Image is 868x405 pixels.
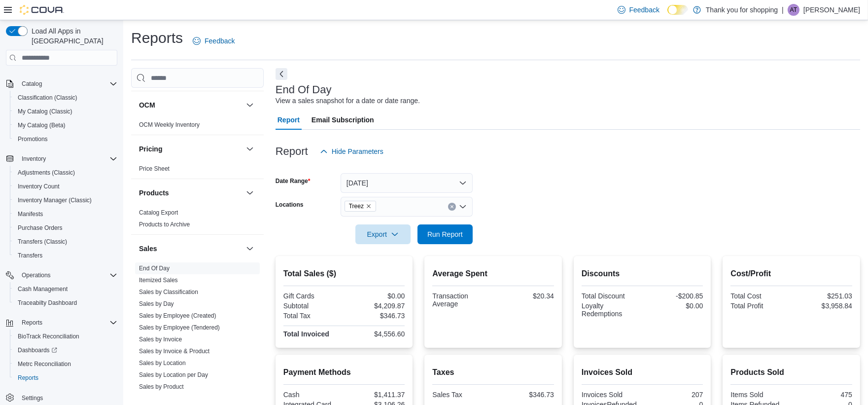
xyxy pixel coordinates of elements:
div: Products [131,207,264,234]
span: AT [790,4,797,16]
span: Dashboards [18,346,57,354]
a: Products to Archive [139,221,190,228]
a: Inventory Manager (Classic) [14,194,96,206]
button: Catalog [18,78,46,90]
button: Adjustments (Classic) [10,166,121,180]
button: Reports [18,317,46,329]
div: $4,209.87 [346,302,405,310]
span: Metrc Reconciliation [18,360,71,368]
button: My Catalog (Beta) [10,118,121,132]
span: Metrc Reconciliation [14,358,117,370]
button: Operations [2,268,121,282]
span: Feedback [629,5,660,15]
button: Products [139,188,242,198]
div: Sales Tax [432,391,491,399]
a: Inventory Count [14,181,64,192]
h2: Total Sales ($) [283,268,405,280]
div: 475 [794,391,852,399]
div: $346.73 [495,391,554,399]
button: Cash Management [10,282,121,296]
span: My Catalog (Beta) [14,119,117,131]
span: Treez [349,201,364,211]
span: Inventory [22,155,46,163]
button: Catalog [2,77,121,91]
div: OCM [131,119,264,135]
button: BioTrack Reconciliation [10,330,121,343]
button: Purchase Orders [10,221,121,235]
h2: Invoices Sold [582,367,703,378]
div: Total Cost [730,292,789,300]
h2: Taxes [432,367,554,378]
span: Transfers [14,250,117,261]
span: Transfers (Classic) [14,236,117,248]
h3: Report [276,146,308,157]
span: Reports [18,374,38,382]
span: Dashboards [14,344,117,356]
a: OCM Weekly Inventory [139,121,200,128]
button: Promotions [10,132,121,146]
span: Traceabilty Dashboard [14,297,117,309]
div: View a sales snapshot for a date or date range. [276,96,420,106]
span: Inventory Manager (Classic) [14,194,117,206]
span: My Catalog (Beta) [18,121,66,129]
a: Reports [14,372,42,384]
span: Manifests [18,210,43,218]
span: Reports [18,317,117,329]
span: Classification (Classic) [14,92,117,104]
button: Next [276,68,287,80]
span: Cash Management [14,283,117,295]
a: My Catalog (Classic) [14,106,76,117]
button: Reports [10,371,121,385]
div: 207 [644,391,703,399]
span: Reports [22,319,42,327]
img: Cova [20,5,64,15]
a: Feedback [189,31,239,51]
span: Inventory Manager (Classic) [18,196,92,204]
a: Price Sheet [139,165,170,172]
span: Sales by Day [139,300,174,308]
a: Sales by Product [139,383,184,390]
h2: Payment Methods [283,367,405,378]
span: Operations [18,269,117,281]
span: Load All Apps in [GEOGRAPHIC_DATA] [28,26,117,46]
div: Cash [283,391,342,399]
span: Catalog [18,78,117,90]
button: Inventory [18,153,50,165]
button: Inventory Manager (Classic) [10,193,121,207]
button: Reports [2,316,121,330]
span: Promotions [14,133,117,145]
div: Subtotal [283,302,342,310]
button: Sales [244,243,256,255]
span: Catalog [22,80,42,88]
span: Dark Mode [667,15,668,15]
div: Items Sold [730,391,789,399]
span: Sales by Employee (Tendered) [139,324,220,331]
h3: Pricing [139,144,162,154]
a: Sales by Location per Day [139,371,208,378]
span: BioTrack Reconciliation [14,331,117,342]
button: OCM [244,99,256,111]
button: Export [355,224,411,244]
button: My Catalog (Classic) [10,105,121,118]
a: Sales by Day [139,300,174,307]
span: Products to Archive [139,221,190,228]
a: Metrc Reconciliation [14,358,75,370]
a: Sales by Employee (Tendered) [139,324,220,331]
div: Total Profit [730,302,789,310]
div: Alfred Torres [788,4,799,16]
span: Email Subscription [312,110,374,130]
div: Pricing [131,163,264,179]
span: Feedback [205,36,235,46]
span: Manifests [14,208,117,220]
span: Treez [345,201,376,212]
div: $20.34 [495,292,554,300]
button: Sales [139,244,242,254]
div: $0.00 [644,302,703,310]
button: Transfers [10,249,121,262]
h1: Reports [131,28,183,48]
a: Adjustments (Classic) [14,167,79,179]
span: Sales by Employee (Created) [139,312,216,320]
span: Purchase Orders [18,224,63,232]
span: Purchase Orders [14,222,117,234]
a: Dashboards [14,344,61,356]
